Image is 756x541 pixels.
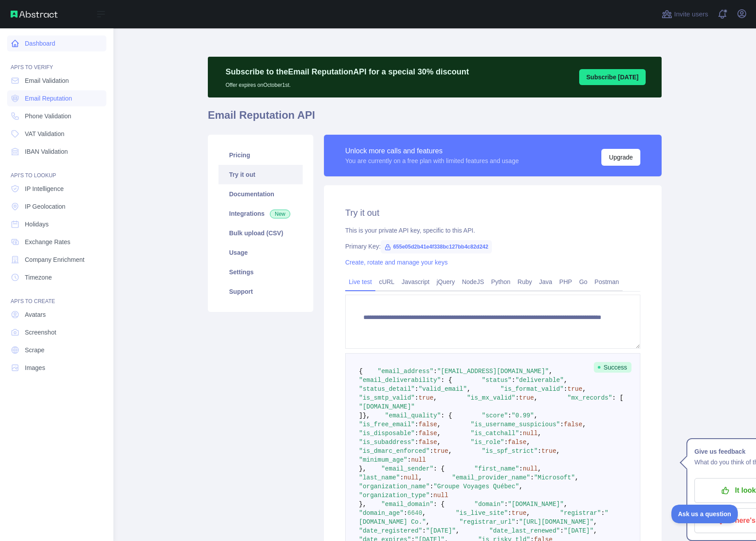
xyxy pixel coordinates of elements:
[433,275,458,289] a: jQuery
[456,510,508,517] span: "is_live_site"
[519,430,522,437] span: :
[612,394,623,401] span: : [
[385,412,441,419] span: "email_quality"
[25,346,44,354] span: Scrape
[591,275,623,289] a: Postman
[345,226,640,235] div: This is your private API key, specific to this API.
[218,184,303,204] a: Documentation
[508,439,526,446] span: false
[218,282,303,301] a: Support
[218,262,303,282] a: Settings
[582,421,586,428] span: ,
[441,377,452,384] span: : {
[208,108,662,129] h1: Email Reputation API
[482,448,538,455] span: "is_spf_strict"
[418,439,437,446] span: false
[674,9,708,19] span: Invite users
[345,156,519,165] div: You are currently on a free plan with limited features and usage
[508,412,511,419] span: :
[7,269,106,285] a: Timezone
[415,385,418,393] span: :
[671,505,738,523] iframe: Toggle Customer Support
[359,377,441,384] span: "email_deliverability"
[7,360,106,376] a: Images
[7,307,106,323] a: Avatars
[381,465,433,472] span: "email_sender"
[474,465,519,472] span: "first_name"
[422,527,426,534] span: :
[25,328,56,337] span: Screenshot
[471,421,560,428] span: "is_username_suspicious"
[560,510,601,517] span: "registrar"
[7,287,106,305] div: API'S TO CREATE
[426,518,429,525] span: ,
[504,501,508,508] span: :
[25,184,64,193] span: IP Intelligence
[415,439,418,446] span: :
[519,394,534,401] span: true
[437,368,549,375] span: "[EMAIL_ADDRESS][DOMAIN_NAME]"
[418,394,433,401] span: true
[359,448,430,455] span: "is_dmarc_enforced"
[25,129,64,138] span: VAT Validation
[25,220,49,229] span: Holidays
[25,310,46,319] span: Avatars
[426,527,456,534] span: "[DATE]"
[508,501,564,508] span: "[DOMAIN_NAME]"
[437,439,440,446] span: ,
[381,501,433,508] span: "email_domain"
[523,430,538,437] span: null
[534,394,538,401] span: ,
[515,394,519,401] span: :
[345,259,448,266] a: Create, rotate and manage your keys
[519,483,522,490] span: ,
[359,439,415,446] span: "is_subaddress"
[467,385,471,393] span: ,
[359,394,415,401] span: "is_smtp_valid"
[359,456,407,463] span: "minimum_age"
[556,448,560,455] span: ,
[218,145,303,165] a: Pricing
[530,474,534,481] span: :
[362,412,370,419] span: },
[345,146,519,156] div: Unlock more calls and features
[487,275,514,289] a: Python
[433,483,519,490] span: "Groupe Voyages Québec"
[519,518,593,525] span: "[URL][DOMAIN_NAME]"
[270,210,290,218] span: New
[7,144,106,160] a: IBAN Validation
[422,510,426,517] span: ,
[7,216,106,232] a: Holidays
[441,412,452,419] span: : {
[25,363,45,372] span: Images
[514,275,536,289] a: Ruby
[359,501,366,508] span: },
[7,53,106,71] div: API'S TO VERIFY
[378,368,433,375] span: "email_address"
[226,78,469,89] p: Offer expires on October 1st.
[359,483,430,490] span: "organization_name"
[218,223,303,243] a: Bulk upload (CSV)
[375,275,398,289] a: cURL
[534,412,538,419] span: ,
[415,394,418,401] span: :
[564,501,567,508] span: ,
[564,421,582,428] span: false
[601,149,640,166] button: Upgrade
[11,11,58,18] img: Abstract API
[25,94,72,103] span: Email Reputation
[218,165,303,184] a: Try it out
[345,275,375,289] a: Live test
[568,394,612,401] span: "mx_records"
[471,439,504,446] span: "is_role"
[500,385,564,393] span: "is_format_valid"
[512,377,515,384] span: :
[418,474,422,481] span: ,
[418,385,467,393] span: "valid_email"
[601,510,604,517] span: :
[407,456,411,463] span: :
[564,527,593,534] span: "[DATE]"
[526,510,530,517] span: ,
[504,439,508,446] span: :
[556,275,576,289] a: PHP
